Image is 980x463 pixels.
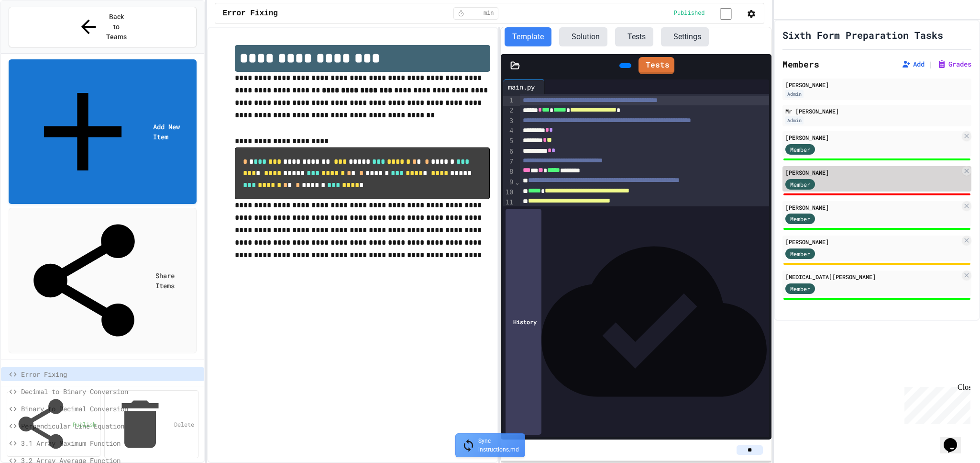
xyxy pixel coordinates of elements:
[505,27,551,46] button: Template
[503,96,515,106] div: 1
[785,272,960,281] div: [MEDICAL_DATA][PERSON_NAME]
[709,8,743,20] input: publish toggle
[21,369,200,379] span: Error Fixing
[785,203,960,212] div: [PERSON_NAME]
[790,249,810,258] span: Member
[506,209,541,435] div: History
[21,386,200,396] span: Decimal to Binary Conversion
[455,433,525,457] div: Sync instructions.md
[902,59,925,69] button: Add
[503,126,515,136] div: 4
[782,57,819,71] h2: Members
[104,390,198,458] a: Delete
[785,90,804,98] div: Admin
[661,27,709,46] button: Settings
[503,188,515,198] div: 10
[484,10,494,17] span: min
[515,178,519,186] span: Fold line
[9,208,197,353] a: Share Items
[615,27,653,46] button: Tests
[639,57,674,74] a: Tests
[4,4,66,61] div: Chat with us now!Close
[503,167,515,177] div: 8
[503,178,515,188] div: 9
[7,392,100,456] a: Publish
[9,59,197,204] a: Add New Item
[790,180,810,189] span: Member
[503,79,545,94] div: main.py
[503,116,515,126] div: 3
[9,7,197,47] button: Back to Teams
[937,59,971,69] button: Grades
[503,106,515,116] div: 2
[503,147,515,157] div: 6
[785,168,960,177] div: [PERSON_NAME]
[782,28,943,42] h1: Sixth Form Preparation Tasks
[559,27,607,46] button: Solution
[785,107,969,115] div: Mr [PERSON_NAME]
[940,425,970,453] iframe: chat widget
[790,215,810,223] span: Member
[928,58,933,70] span: |
[105,12,128,42] span: Back to Teams
[790,284,810,293] span: Member
[503,82,540,92] div: main.py
[790,145,810,154] span: Member
[785,80,969,89] div: [PERSON_NAME]
[901,383,970,424] iframe: chat widget
[223,8,278,19] span: Error Fixing
[785,116,804,124] div: Admin
[785,237,960,246] div: [PERSON_NAME]
[503,157,515,167] div: 7
[785,133,960,142] div: [PERSON_NAME]
[503,136,515,147] div: 5
[674,10,705,17] span: Published
[503,198,515,208] div: 11
[674,7,743,19] div: Content is published and visible to students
